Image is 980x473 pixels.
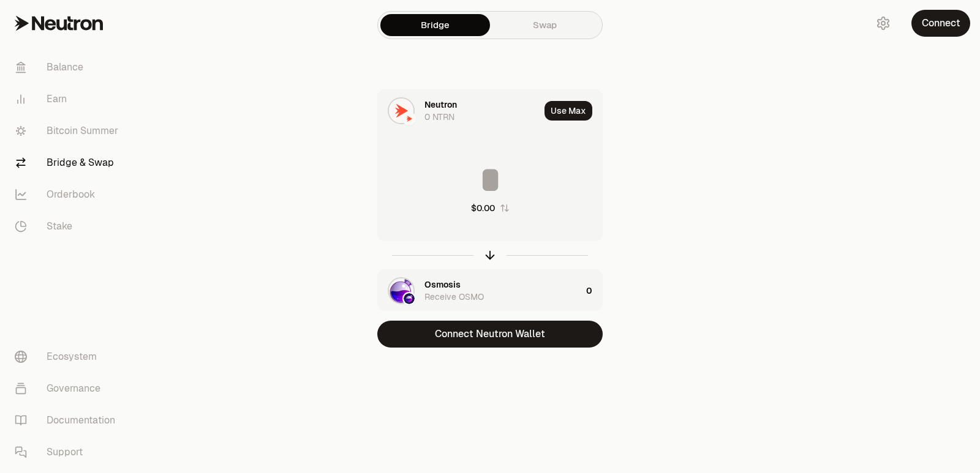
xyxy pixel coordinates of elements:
a: Earn [5,83,132,115]
img: Neutron Logo [404,113,415,124]
a: Swap [490,14,600,36]
button: Connect Neutron Wallet [377,321,603,348]
div: OSMO LogoOsmosis LogoOsmosisReceive OSMO [378,270,581,311]
div: NTRN LogoNeutron LogoNeutron0 NTRN [378,90,540,132]
button: Use Max [545,101,592,121]
div: $0.00 [471,202,495,214]
div: Osmosis [424,278,461,291]
div: 0 NTRN [424,111,454,123]
a: Orderbook [5,179,132,210]
a: Governance [5,373,132,404]
img: NTRN Logo [389,99,413,123]
img: OSMO Logo [389,278,413,303]
button: OSMO LogoOsmosis LogoOsmosisReceive OSMO0 [378,270,602,311]
div: 0 [586,270,602,311]
a: Documentation [5,404,132,436]
a: Bitcoin Summer [5,115,132,147]
button: Connect [911,10,970,37]
a: Stake [5,210,132,242]
a: Ecosystem [5,341,132,373]
a: Bridge & Swap [5,147,132,179]
div: Receive OSMO [424,291,484,303]
img: Osmosis Logo [404,293,415,304]
a: Support [5,436,132,468]
button: $0.00 [471,202,510,214]
div: Neutron [424,99,457,111]
a: Balance [5,51,132,83]
a: Bridge [380,14,490,36]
